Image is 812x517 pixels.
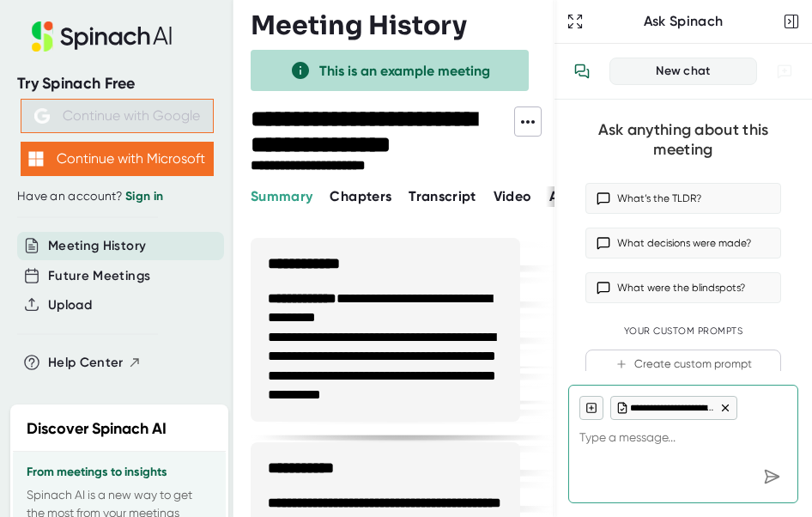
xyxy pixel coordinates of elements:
button: Chapters [330,186,391,207]
a: Sign in [125,189,163,204]
h3: From meetings to insights [27,465,212,479]
div: Have an account? [17,189,216,204]
button: Ask Spinach [549,186,630,207]
span: Summary [251,188,312,204]
div: Send message [756,461,787,492]
button: What’s the TLDR? [585,183,781,214]
div: Try Spinach Free [17,74,216,94]
button: Summary [251,186,312,207]
div: New chat [621,64,746,79]
button: View conversation history [565,54,599,88]
div: Your Custom Prompts [585,325,781,338]
button: Expand to Ask Spinach page [563,9,587,33]
span: Ask Spinach [549,188,630,204]
button: What were the blindspots? [585,272,781,303]
span: Chapters [330,188,391,204]
span: Help Center [48,353,124,373]
button: Upload [48,295,92,315]
button: Future Meetings [48,266,150,286]
button: Help Center [48,353,142,373]
span: Transcript [409,188,476,204]
span: Video [494,188,532,204]
img: Aehbyd4JwY73AAAAAElFTkSuQmCC [34,108,50,124]
button: Continue with Microsoft [21,142,214,176]
button: Continue with Google [21,99,214,133]
button: Meeting History [48,236,146,256]
span: This is an example meeting [319,63,490,79]
button: Close conversation sidebar [779,9,803,33]
h2: Discover Spinach AI [27,417,167,441]
button: Create custom prompt [585,350,781,380]
div: Ask anything about this meeting [585,120,781,159]
button: Video [494,186,532,207]
button: What decisions were made? [585,228,781,258]
button: Transcript [409,186,476,207]
div: Ask Spinach [587,13,779,30]
h3: Meeting History [251,10,467,41]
